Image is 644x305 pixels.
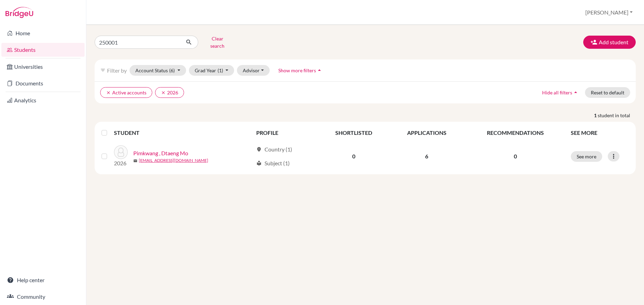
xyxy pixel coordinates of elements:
[133,149,188,157] a: Pimkwang , Dtaeng Mo
[1,93,85,107] a: Analytics
[161,90,166,95] i: clear
[567,124,633,141] th: SEE MORE
[114,145,128,159] img: Pimkwang , Dtaeng Mo
[218,67,223,73] span: (1)
[318,141,390,172] td: 0
[155,87,184,98] button: clear2026
[594,112,598,119] strong: 1
[542,90,572,95] span: Hide all filters
[6,7,33,18] img: Bridge-U
[169,67,175,73] span: (6)
[1,273,85,287] a: Help center
[100,87,152,98] button: clearActive accounts
[583,36,636,49] button: Add student
[100,67,106,73] i: filter_list
[133,159,137,163] span: mail
[572,89,579,96] i: arrow_drop_up
[316,67,323,74] i: arrow_drop_up
[237,65,270,76] button: Advisor
[114,124,252,141] th: STUDENT
[536,87,585,98] button: Hide all filtersarrow_drop_up
[252,124,318,141] th: PROFILE
[139,157,208,164] a: [EMAIL_ADDRESS][DOMAIN_NAME]
[1,26,85,40] a: Home
[129,65,186,76] button: Account Status(6)
[256,159,290,167] div: Subject (1)
[390,141,464,172] td: 6
[272,65,329,76] button: Show more filtersarrow_drop_up
[1,60,85,74] a: Universities
[585,87,630,98] button: Reset to default
[256,160,262,166] span: local_library
[114,159,128,167] p: 2026
[390,124,464,141] th: APPLICATIONS
[1,290,85,304] a: Community
[107,67,127,74] span: Filter by
[1,43,85,57] a: Students
[189,65,234,76] button: Grad Year(1)
[571,151,602,162] button: See more
[468,152,563,160] p: 0
[256,147,262,152] span: location_on
[106,90,111,95] i: clear
[598,112,636,119] span: student in total
[278,67,316,73] span: Show more filters
[95,36,180,49] input: Find student by name...
[582,6,636,19] button: [PERSON_NAME]
[256,145,292,154] div: Country (1)
[1,76,85,90] a: Documents
[464,124,567,141] th: RECOMMENDATIONS
[198,33,237,51] button: Clear search
[318,124,390,141] th: SHORTLISTED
